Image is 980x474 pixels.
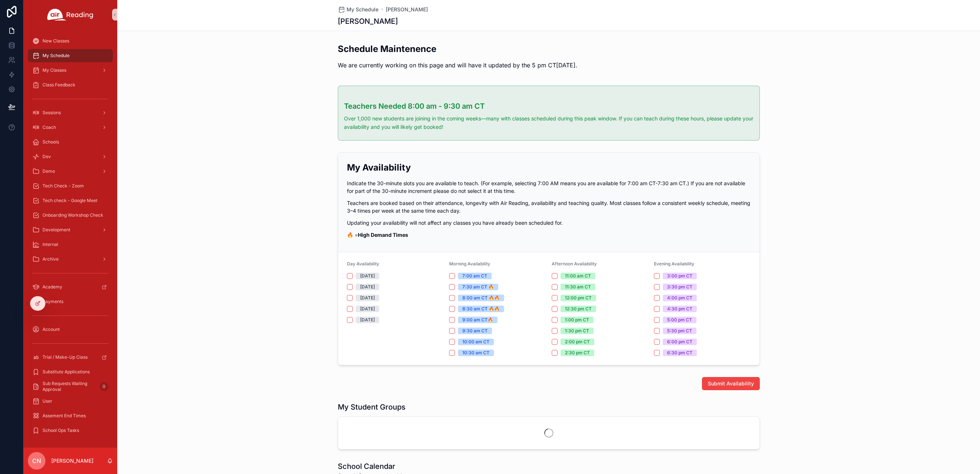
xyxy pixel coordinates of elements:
[42,413,86,419] span: Assement End Times
[347,199,751,214] p: Teachers are booked based on their attendance, longevity with Air Reading, availability and teach...
[28,64,113,77] a: My Classes
[42,53,70,59] span: My Schedule
[462,328,488,334] div: 9:30 am CT
[462,295,500,301] div: 8:00 am CT 🔥🔥
[462,339,489,345] div: 10:00 am CT
[344,101,754,112] h3: Teachers Needed 8:00 am - 9:30 am CT
[708,380,754,387] span: Submit Availability
[702,377,760,390] button: Submit Availability
[347,219,751,227] p: Updating your availability will not affect any classes you have already been scheduled for.
[462,317,493,323] div: 9:00 am CT🔥
[338,461,704,471] h1: School Calendar
[667,273,692,279] div: 3:00 pm CT
[338,16,398,26] h1: [PERSON_NAME]
[28,223,113,236] a: Development
[42,428,79,433] span: School Ops Tasks
[42,369,90,375] span: Substitute Applications
[28,380,113,393] a: Sub Requests Waiting Approval0
[42,284,62,290] span: Academy
[51,457,93,464] p: [PERSON_NAME]
[47,9,93,20] img: App logo
[565,306,592,312] div: 12:30 pm CT
[23,29,117,447] div: scrollable content
[28,323,113,336] a: Account
[654,261,694,266] span: Evening Availability
[360,317,375,323] div: [DATE]
[28,295,113,308] a: Payments
[386,6,428,13] a: [PERSON_NAME]
[28,395,113,408] a: User
[42,256,59,262] span: Archive
[32,456,41,465] span: CN
[42,198,97,204] span: Tech check - Google Meet
[344,115,754,131] p: Over 1,000 new students are joining in the coming weeks—many with classes scheduled during this p...
[667,328,692,334] div: 5:30 pm CT
[42,242,58,247] span: Internal
[28,365,113,378] a: Substitute Applications
[28,165,113,178] a: Demo
[42,227,70,233] span: Development
[28,409,113,422] a: Assement End Times
[42,110,61,116] span: Sessions
[338,402,406,412] h1: My Student Groups
[42,38,69,44] span: New Classes
[667,350,692,356] div: 6:30 pm CT
[28,150,113,163] a: Dev
[28,34,113,48] a: New Classes
[28,179,113,193] a: Tech Check - Zoom
[42,326,60,332] span: Account
[28,194,113,207] a: Tech check - Google Meet
[42,183,84,189] span: Tech Check - Zoom
[28,424,113,437] a: School Ops Tasks
[449,261,490,266] span: Morning Availability
[347,6,378,13] span: My Schedule
[28,78,113,92] a: Class Feedback
[552,261,597,266] span: Afternoon Availability
[360,284,375,290] div: [DATE]
[667,317,692,323] div: 5:00 pm CT
[42,82,75,88] span: Class Feedback
[565,317,589,323] div: 1:00 pm CT
[28,106,113,119] a: Sessions
[338,61,577,70] p: We are currently working on this page and will have it updated by the 5 pm CT[DATE].
[565,295,592,301] div: 12:00 pm CT
[28,49,113,62] a: My Schedule
[347,231,751,239] p: 🔥 =
[462,273,487,279] div: 7:00 am CT
[28,280,113,294] a: Academy
[344,101,754,131] div: ### Teachers Needed 8:00 am - 9:30 am CT Over 1,000 new students are joining in the coming weeks—...
[360,295,375,301] div: [DATE]
[28,121,113,134] a: Coach
[360,273,375,279] div: [DATE]
[28,209,113,222] a: Onboarding Workshop Check
[28,351,113,364] a: Trial / Make-Up Class
[347,179,751,195] p: Indicate the 30-minute slots you are available to teach. (For example, selecting 7:00 AM means yo...
[42,124,56,130] span: Coach
[28,253,113,266] a: Archive
[667,306,692,312] div: 4:30 pm CT
[565,284,591,290] div: 11:30 am CT
[347,261,379,266] span: Day Availability
[565,273,591,279] div: 11:00 am CT
[100,382,108,391] div: 0
[42,381,97,392] span: Sub Requests Waiting Approval
[28,238,113,251] a: Internal
[565,339,590,345] div: 2:00 pm CT
[42,398,52,404] span: User
[667,295,692,301] div: 4:00 pm CT
[667,339,692,345] div: 6:00 pm CT
[28,135,113,149] a: Schools
[360,306,375,312] div: [DATE]
[42,354,88,360] span: Trial / Make-Up Class
[42,299,63,305] span: Payments
[42,154,51,160] span: Dev
[565,328,589,334] div: 1:30 pm CT
[42,67,66,73] span: My Classes
[462,350,489,356] div: 10:30 am CT
[42,212,103,218] span: Onboarding Workshop Check
[338,6,378,13] a: My Schedule
[565,350,590,356] div: 2:30 pm CT
[338,43,577,55] h2: Schedule Maintenence
[462,284,494,290] div: 7:30 am CT 🔥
